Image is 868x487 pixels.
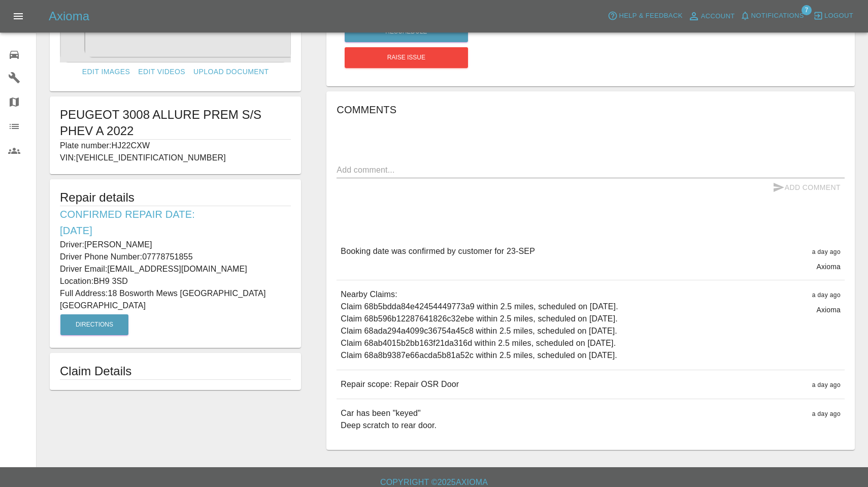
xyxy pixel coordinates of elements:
[812,291,841,299] span: a day ago
[60,363,291,379] h1: Claim Details
[812,410,841,417] span: a day ago
[811,8,856,24] button: Logout
[189,62,273,81] a: Upload Document
[701,11,735,22] span: Account
[812,248,841,255] span: a day ago
[341,245,535,257] p: Booking date was confirmed by customer for 23-SEP
[134,62,189,81] a: Edit Videos
[60,152,291,164] p: VIN: [VEHICLE_IDENTIFICATION_NUMBER]
[812,381,841,388] span: a day ago
[824,10,853,22] span: Logout
[6,4,30,28] button: Open drawer
[60,239,291,251] p: Driver: [PERSON_NAME]
[751,10,804,22] span: Notifications
[802,5,812,15] span: 7
[60,275,291,287] p: Location: BH9 3SD
[60,263,291,275] p: Driver Email: [EMAIL_ADDRESS][DOMAIN_NAME]
[60,314,128,335] button: Directions
[49,8,89,24] h5: Axioma
[60,251,291,263] p: Driver Phone Number: 07778751855
[341,288,618,362] p: Nearby Claims: Claim 68b5bdda84e42454449773a9 within 2.5 miles, scheduled on [DATE]. Claim 68b596...
[738,8,807,24] button: Notifications
[816,305,841,315] p: Axioma
[60,287,291,312] p: Full Address: 18 Bosworth Mews [GEOGRAPHIC_DATA] [GEOGRAPHIC_DATA]
[60,107,291,139] h1: PEUGEOT 3008 ALLURE PREM S/S PHEV A 2022
[816,262,841,272] p: Axioma
[60,189,291,206] h5: Repair details
[60,206,291,239] h6: Confirmed Repair Date: [DATE]
[78,62,134,81] a: Edit Images
[341,378,459,391] p: Repair scope: Repair OSR Door
[60,140,291,152] p: Plate number: HJ22CXW
[605,8,685,24] button: Help & Feedback
[619,10,682,22] span: Help & Feedback
[345,47,468,68] button: Raise issue
[337,102,845,118] h6: Comments
[685,8,738,24] a: Account
[341,407,437,432] p: Car has been "keyed" Deep scratch to rear door.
